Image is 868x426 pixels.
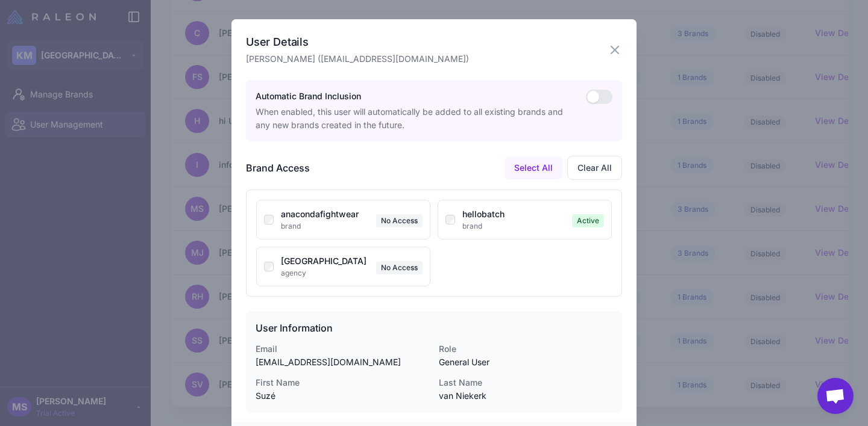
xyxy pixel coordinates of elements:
dd: van Niekerk [439,389,612,403]
div: [GEOGRAPHIC_DATA] [281,255,371,268]
dt: Role [439,342,612,356]
div: agency [281,268,371,279]
p: When enabled, this user will automatically be added to all existing brands and any new brands cre... [256,105,576,132]
h4: User Information [256,321,612,335]
span: Active [572,214,604,227]
dd: General User [439,356,612,369]
div: anacondafightwear [281,208,371,221]
div: hellobatch [462,208,567,221]
button: Clear All [567,156,622,180]
p: [PERSON_NAME] ([EMAIL_ADDRESS][DOMAIN_NAME]) [246,52,469,66]
h4: Automatic Brand Inclusion [256,90,576,103]
span: No Access [376,261,423,274]
dt: Email [256,342,429,356]
div: brand [462,221,567,232]
dt: First Name [256,376,429,389]
h3: User Details [246,34,469,50]
div: Open chat [817,378,854,414]
h4: Brand Access [246,161,310,175]
button: Select All [505,156,562,179]
dd: [EMAIL_ADDRESS][DOMAIN_NAME] [256,356,429,369]
span: No Access [376,214,423,227]
dt: Last Name [439,376,612,389]
dd: Suzé [256,389,429,403]
div: brand [281,221,371,232]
